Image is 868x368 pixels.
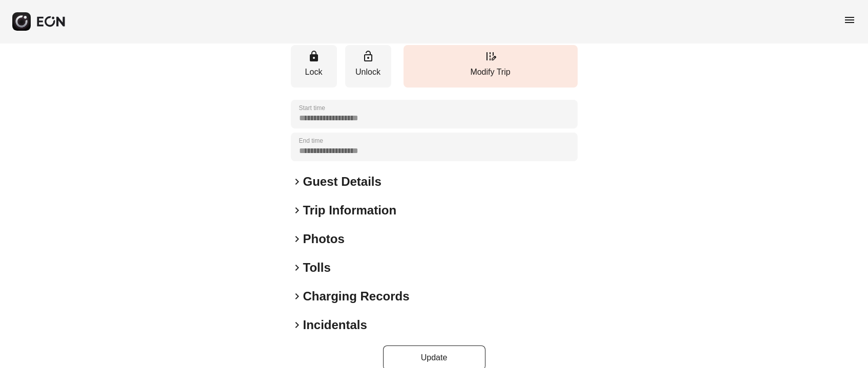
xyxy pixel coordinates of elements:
span: keyboard_arrow_right [291,262,303,274]
button: Lock [291,45,337,88]
span: lock [308,50,320,62]
span: keyboard_arrow_right [291,290,303,302]
span: lock_open [362,50,374,62]
button: Unlock [345,45,391,88]
button: Modify Trip [404,45,578,88]
span: keyboard_arrow_right [291,233,303,245]
h2: Charging Records [303,288,410,305]
span: keyboard_arrow_right [291,204,303,217]
span: keyboard_arrow_right [291,319,303,331]
h2: Guest Details [303,174,382,190]
span: menu [843,14,856,26]
h2: Photos [303,231,345,247]
span: keyboard_arrow_right [291,176,303,188]
p: Unlock [350,66,386,78]
h2: Tolls [303,259,331,276]
p: Lock [296,66,332,78]
h2: Trip Information [303,202,397,219]
h2: Incidentals [303,317,367,333]
span: edit_road [484,50,497,62]
p: Modify Trip [409,66,573,78]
